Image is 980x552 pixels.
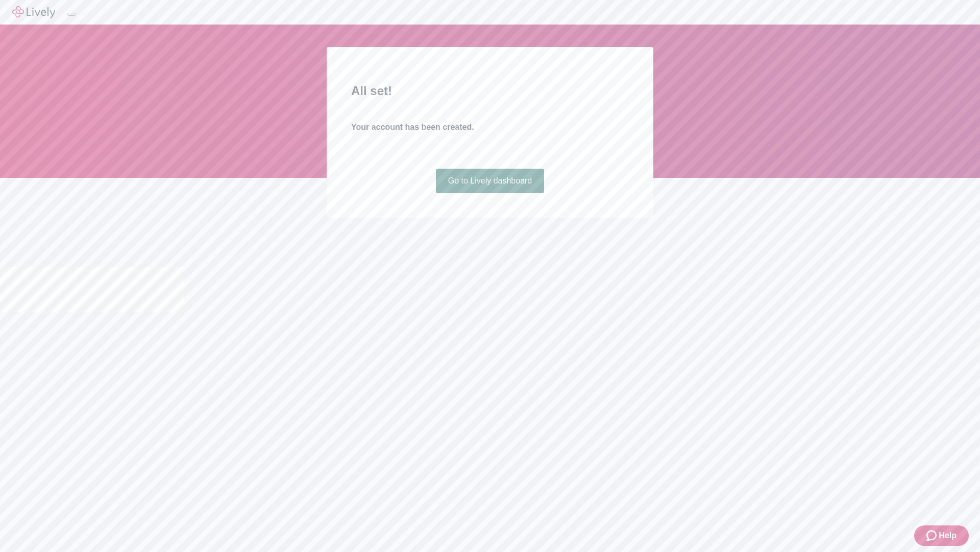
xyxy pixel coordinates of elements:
[926,530,939,542] svg: Zendesk support icon
[351,82,629,100] h2: All set!
[12,6,55,18] img: Lively
[914,525,969,546] button: Zendesk support iconHelp
[939,530,957,542] span: Help
[67,13,76,16] button: Log out
[351,121,629,133] h4: Your account has been created.
[436,169,545,193] a: Go to Lively dashboard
